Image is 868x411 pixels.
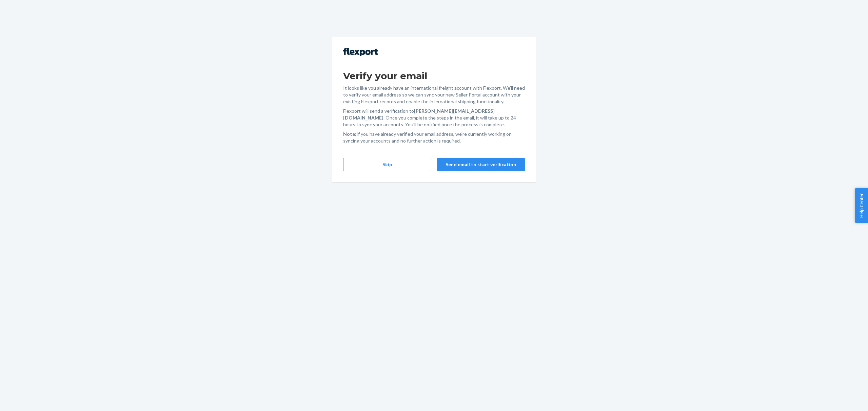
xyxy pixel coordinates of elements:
[343,108,495,121] strong: [PERSON_NAME][EMAIL_ADDRESS][DOMAIN_NAME]
[343,131,356,137] strong: Note:
[437,158,525,171] button: Send email to start verification
[343,131,525,144] p: If you have already verified your email address, we're currently working on syncing your accounts...
[343,85,525,105] p: It looks like you already have an international freight account with Flexport. We'll need to veri...
[343,70,525,82] h1: Verify your email
[343,48,378,56] img: Flexport logo
[855,188,868,223] button: Help Center
[343,158,431,171] button: Skip
[343,108,525,128] p: Flexport will send a verification to . Once you complete the steps in the email, it will take up ...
